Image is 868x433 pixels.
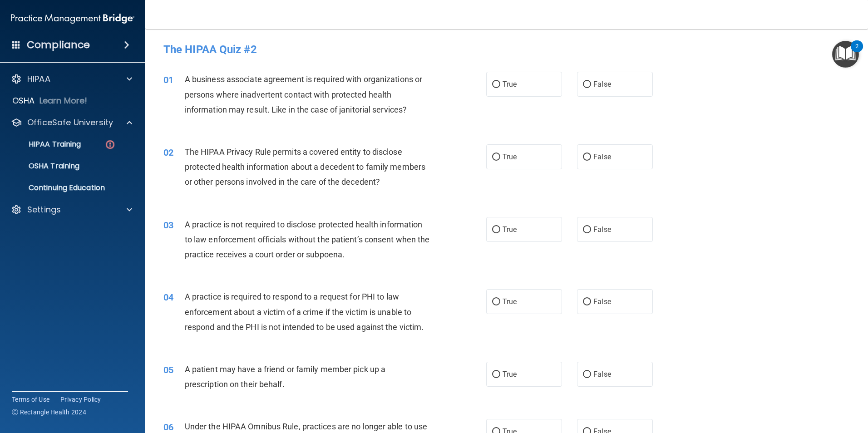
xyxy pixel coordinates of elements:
input: False [583,299,591,305]
span: 04 [163,292,173,303]
input: False [583,226,591,233]
input: True [492,154,500,161]
p: Continuing Education [6,183,130,192]
span: False [593,80,611,89]
span: True [503,80,517,89]
a: Terms of Use [12,395,49,404]
h4: Compliance [27,39,90,51]
input: True [492,81,500,88]
span: False [593,370,611,379]
h4: The HIPAA Quiz #2 [163,44,850,55]
span: 05 [163,364,173,375]
p: OSHA Training [6,162,79,171]
input: False [583,81,591,88]
span: A practice is required to respond to a request for PHI to law enforcement about a victim of a cri... [185,292,424,331]
p: OSHA [12,95,35,106]
span: The HIPAA Privacy Rule permits a covered entity to disclose protected health information about a ... [185,147,425,187]
a: HIPAA [11,74,132,84]
span: False [593,225,611,234]
span: A practice is not required to disclose protected health information to law enforcement officials ... [185,220,430,259]
a: OfficeSafe University [11,117,132,128]
input: False [583,154,591,161]
span: A business associate agreement is required with organizations or persons where inadvertent contac... [185,74,422,114]
span: True [503,225,517,234]
img: danger-circle.6113f641.png [104,139,116,150]
p: Settings [27,204,61,215]
img: PMB logo [11,10,134,28]
span: False [593,297,611,306]
span: True [503,370,517,379]
p: OfficeSafe University [27,117,113,128]
p: Learn More! [39,95,88,106]
span: 01 [163,74,173,85]
a: Settings [11,204,132,215]
p: HIPAA [27,74,50,84]
span: 06 [163,422,173,433]
div: 2 [855,46,858,58]
input: False [583,371,591,378]
input: True [492,371,500,378]
span: True [503,153,517,161]
span: Ⓒ Rectangle Health 2024 [12,408,86,417]
span: 02 [163,147,173,158]
span: True [503,297,517,306]
iframe: Drift Widget Chat Controller [823,370,857,405]
input: True [492,226,500,233]
a: Privacy Policy [60,395,101,404]
span: False [593,153,611,161]
p: HIPAA Training [6,140,81,149]
span: A patient may have a friend or family member pick up a prescription on their behalf. [185,364,385,389]
span: 03 [163,220,173,231]
button: Open Resource Center, 2 new notifications [832,41,859,68]
input: True [492,299,500,305]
